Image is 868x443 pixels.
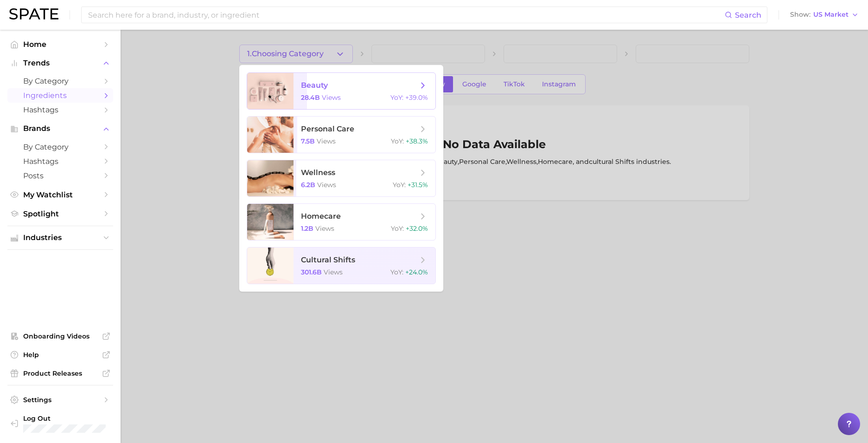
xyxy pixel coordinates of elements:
ul: 1.Choosing Category [239,65,443,292]
span: by Category [23,143,97,151]
span: views [317,181,336,189]
a: Product Releases [7,366,113,380]
span: YoY : [390,93,403,102]
span: My Watchlist [23,190,97,199]
span: +31.5% [408,181,428,189]
span: beauty [301,81,328,90]
a: Hashtags [7,103,113,117]
span: 1.2b [301,224,313,233]
button: Industries [7,231,113,245]
span: Hashtags [23,157,97,166]
span: Search [735,11,761,20]
span: 28.4b [301,93,320,102]
span: +32.0% [406,224,428,233]
span: US Market [813,12,849,17]
a: Settings [7,393,113,407]
button: Brands [7,122,113,136]
a: by Category [7,140,113,154]
span: Spotlight [23,209,97,218]
a: by Category [7,74,113,88]
span: 7.5b [301,137,315,145]
span: by Category [23,77,97,85]
span: Settings [23,396,97,404]
a: Ingredients [7,88,113,103]
span: Log Out [23,414,106,423]
span: +38.3% [406,137,428,145]
span: Hashtags [23,105,97,114]
span: homecare [301,212,341,221]
span: +24.0% [405,268,428,276]
span: YoY : [390,268,403,276]
span: 301.6b [301,268,322,276]
span: YoY : [391,224,404,233]
span: YoY : [391,137,404,145]
input: Search here for a brand, industry, or ingredient [87,7,725,23]
span: Ingredients [23,91,97,100]
a: Help [7,348,113,362]
span: views [315,224,334,233]
span: Brands [23,124,97,133]
span: 6.2b [301,181,315,189]
span: Show [790,12,811,17]
a: Posts [7,169,113,183]
a: Hashtags [7,154,113,169]
span: Product Releases [23,369,97,378]
a: My Watchlist [7,188,113,202]
span: Industries [23,234,97,242]
a: Home [7,37,113,52]
span: Onboarding Videos [23,332,97,340]
span: views [317,137,336,145]
span: wellness [301,168,335,177]
span: +39.0% [405,93,428,102]
span: personal care [301,124,354,133]
button: ShowUS Market [788,9,861,21]
a: Spotlight [7,207,113,221]
a: Onboarding Videos [7,329,113,343]
span: views [324,268,343,276]
img: SPATE [9,8,58,20]
span: Help [23,351,97,359]
a: Log out. Currently logged in with e-mail anjali.gupta@maesa.com. [7,411,113,436]
span: Posts [23,171,97,180]
button: Trends [7,56,113,70]
span: Trends [23,59,97,67]
span: cultural shifts [301,255,355,264]
span: YoY : [393,181,406,189]
span: views [322,93,341,102]
span: Home [23,40,97,49]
